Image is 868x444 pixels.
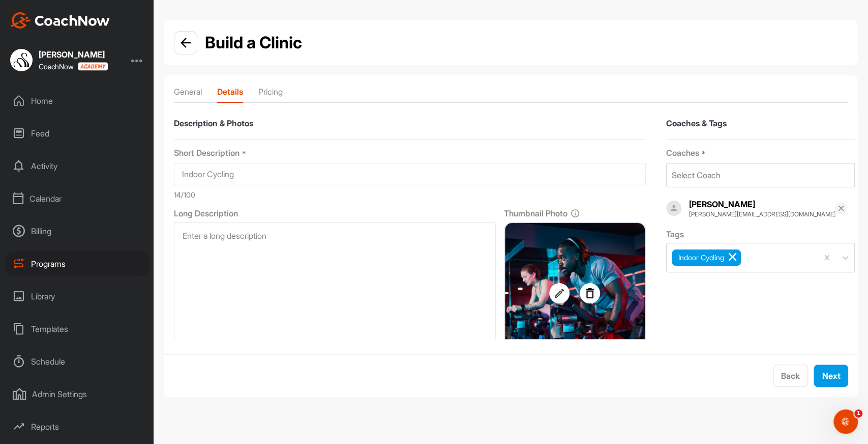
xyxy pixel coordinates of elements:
div: Home [6,88,149,114]
div: Programs [6,251,149,276]
span: Short Description [174,148,240,160]
span: Coaches [666,148,699,160]
label: Description & Photos [174,118,646,129]
div: Calendar [6,186,149,211]
div: [PERSON_NAME] [39,50,108,59]
img: CoachNow [10,12,110,29]
img: Profile picture [666,201,681,216]
div: [PERSON_NAME] [689,198,835,210]
span: Long Description [174,208,238,219]
img: svg+xml;base64,PHN2ZyB3aWR0aD0iMjQiIGhlaWdodD0iMjQiIHZpZXdCb3g9IjAgMCAyNCAyNCIgZmlsbD0ibm9uZSIgeG... [580,287,600,299]
div: Billing [6,218,149,244]
img: svg+xml;base64,PHN2ZyB3aWR0aD0iMTYiIGhlaWdodD0iMTYiIHZpZXdCb3g9IjAgMCAxNiAxNiIgZmlsbD0ibm9uZSIgeG... [837,204,845,212]
span: Thumbnail Photo [504,208,567,219]
iframe: Intercom live chat [833,409,858,434]
div: Indoor Cycling [675,252,728,263]
div: CoachNow [39,62,108,71]
span: Back [781,371,800,381]
button: Next [814,365,848,387]
div: Select Coach [672,169,721,181]
div: Library [6,284,149,309]
input: Enter a short description [174,163,646,185]
img: svg+xml;base64,PHN2ZyB4bWxucz0iaHR0cDovL3d3dy53My5vcmcvMjAwMC9zdmciIHdpZHRoPSIyNCIgaGVpZ2h0PSIyNC... [549,287,570,299]
li: Pricing [258,86,283,102]
img: CoachNow acadmey [78,62,108,71]
li: Details [217,86,243,102]
div: Activity [6,153,149,179]
p: 14 /100 [174,189,646,200]
img: thumbnail [505,223,644,364]
img: square_c8b22097c993bcfd2b698d1eae06ee05.jpg [10,49,33,71]
h2: Build a Clinic [205,31,302,55]
span: Tags [666,229,684,240]
img: info [570,208,580,218]
div: Templates [6,316,149,342]
span: Next [822,371,840,381]
div: Admin Settings [6,381,149,407]
img: info [181,38,191,48]
li: General [174,86,202,102]
label: Coaches & Tags [666,118,855,129]
div: [PERSON_NAME][EMAIL_ADDRESS][DOMAIN_NAME] [689,210,835,218]
div: Feed [6,121,149,146]
div: Schedule [6,349,149,374]
button: Back [773,365,808,387]
span: 1 [854,409,862,418]
div: Reports [6,414,149,439]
